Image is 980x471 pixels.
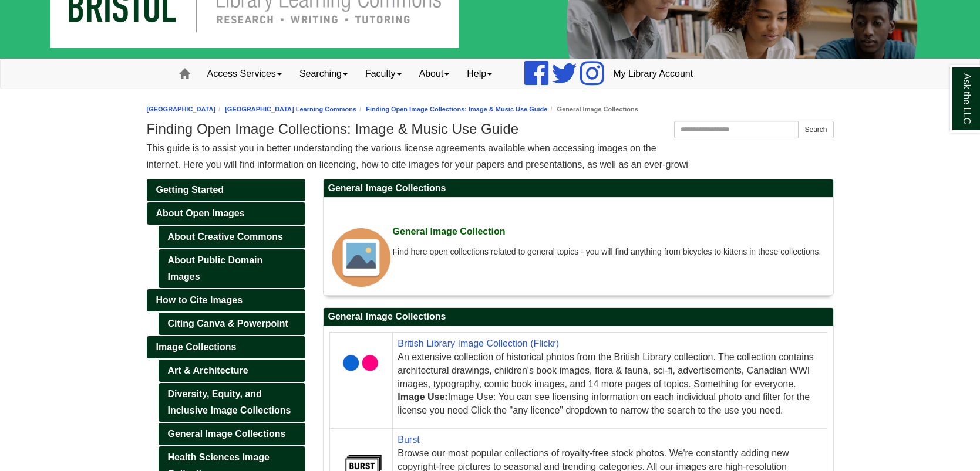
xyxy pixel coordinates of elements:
[159,313,305,335] a: Citing Canva & Powerpoint
[398,392,447,402] b: Image Use:
[458,59,501,89] a: Help
[393,226,506,236] span: General Image Collection
[324,179,833,198] h2: General Image Collections
[225,106,356,113] a: [GEOGRAPHIC_DATA] Learning Commons
[398,338,559,348] a: British Library Image Collection (Flickr)
[156,185,224,195] span: Getting Started
[147,289,305,311] a: How to Cite Images
[156,295,243,305] span: How to Cite Images
[147,106,216,113] a: [GEOGRAPHIC_DATA]
[291,59,356,89] a: Searching
[147,179,305,201] a: Getting Started
[159,360,305,382] a: Art & Architecture
[332,228,390,287] img: image icon
[159,226,305,248] a: About Creative Commons
[159,383,305,422] a: Diversity, Equity, and Inclusive Image Collections
[147,336,305,358] a: Image Collections
[147,202,305,225] a: About Open Images
[398,351,821,418] p: An extensive collection of historical photos from the British Library collection. The collection ...
[147,143,688,170] span: This guide is to assist you in better understanding the various license agreements available when...
[356,59,410,89] a: Faculty
[156,342,237,352] span: Image Collections
[410,59,459,89] a: About
[156,208,245,218] span: About Open Images
[398,435,419,445] a: Burst
[337,340,384,387] img: flicker.png
[324,308,833,326] h2: General Image Collections
[366,106,547,113] a: Finding Open Image Collections: Image & Music Use Guide
[159,249,305,288] a: About Public Domain Images
[393,247,821,256] span: Find here open collections related to general topics - you will find anything from bicycles to ki...
[547,104,638,115] li: General Image Collections
[198,59,291,89] a: Access Services
[147,104,834,115] nav: breadcrumb
[798,121,833,138] button: Search
[604,59,702,89] a: My Library Account
[159,423,305,445] a: General Image Collections
[147,121,834,137] h1: Finding Open Image Collections: Image & Music Use Guide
